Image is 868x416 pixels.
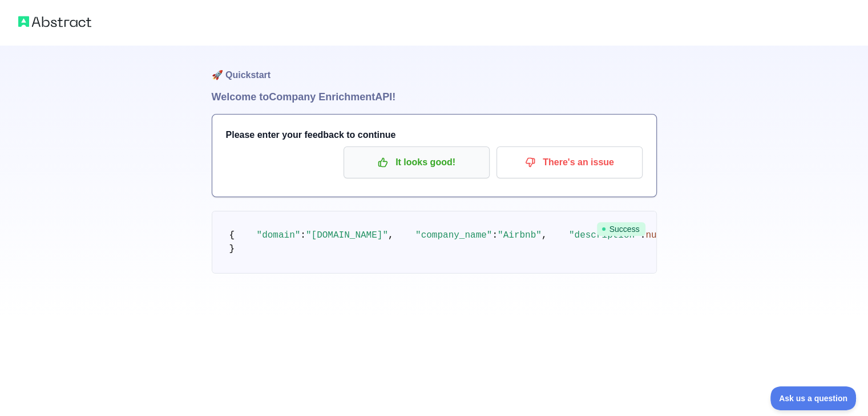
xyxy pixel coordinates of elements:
h1: 🚀 Quickstart [212,46,657,89]
span: "Airbnb" [498,230,542,240]
span: Success [597,222,645,236]
h1: Welcome to Company Enrichment API! [212,89,657,105]
button: There's an issue [496,146,643,178]
span: : [300,230,306,240]
iframe: Toggle Customer Support [770,386,857,410]
button: It looks good! [344,146,490,178]
span: "domain" [257,230,301,240]
span: : [492,230,498,240]
span: , [542,230,547,240]
span: null [645,230,667,240]
span: { [229,230,235,240]
span: "description" [569,230,640,240]
img: Abstract logo [18,14,91,30]
h3: Please enter your feedback to continue [226,128,643,142]
span: "[DOMAIN_NAME]" [306,230,388,240]
span: "company_name" [415,230,492,240]
p: There's an issue [505,153,634,172]
p: It looks good! [352,153,481,172]
span: , [388,230,394,240]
